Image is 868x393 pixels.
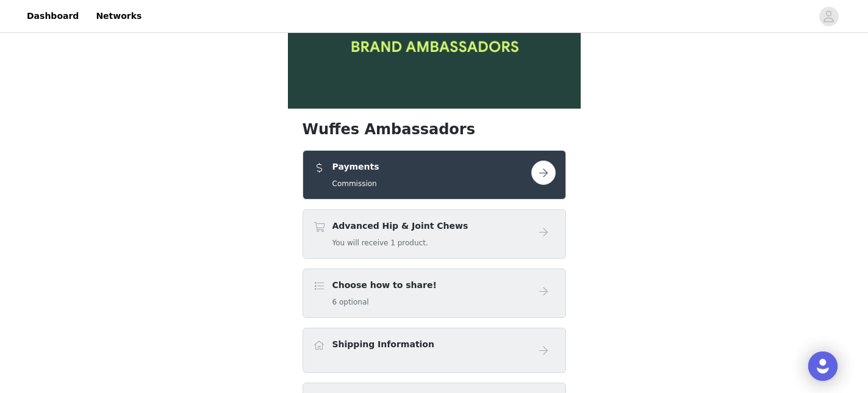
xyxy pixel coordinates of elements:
h4: Payments [332,160,379,173]
div: Payments [303,150,566,200]
h4: Choose how to share! [332,279,437,292]
h5: Commission [332,178,379,189]
div: Open Intercom Messenger [808,352,838,381]
div: avatar [823,7,834,26]
h5: 6 optional [332,297,437,308]
div: Shipping Information [303,328,566,373]
h1: Wuffes Ambassadors [303,118,566,140]
h5: You will receive 1 product. [332,237,468,248]
div: Choose how to share! [303,269,566,318]
div: Advanced Hip & Joint Chews [303,209,566,259]
h4: Shipping Information [332,338,434,351]
a: Dashboard [20,2,86,30]
a: Networks [88,2,149,30]
h4: Advanced Hip & Joint Chews [332,220,468,233]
